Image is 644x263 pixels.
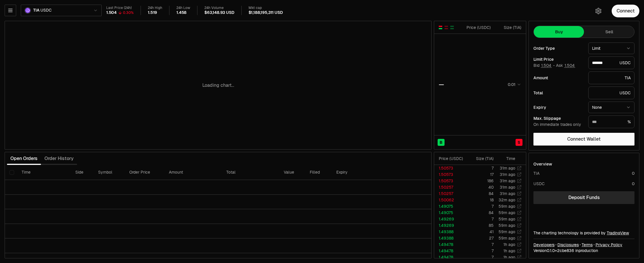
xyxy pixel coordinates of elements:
[533,181,545,187] div: USDC
[468,229,494,235] td: 41
[596,242,622,248] a: Privacy Policy
[533,105,584,109] div: Expiry
[499,216,515,222] time: 59m ago
[434,178,468,184] td: 1.50573
[496,25,521,30] div: Size ( TIA )
[607,230,629,236] a: TradingView
[500,165,515,171] time: 31m ago
[533,57,584,61] div: Limit Price
[440,139,443,145] span: B
[148,10,157,15] div: 1.519
[588,43,634,54] button: Limit
[584,26,634,38] button: Sell
[434,171,468,178] td: 1.50573
[468,190,494,197] td: 84
[202,82,234,89] p: Loading chart...
[176,6,190,10] div: 24h Low
[10,170,14,175] button: Select all
[439,80,444,89] div: —
[557,248,574,253] span: 2cbe83609f336d7ffdfa3e22979a850ff325378b
[148,6,162,10] div: 24h High
[588,102,634,113] button: None
[503,248,515,253] time: 1h ago
[434,203,468,209] td: 1.49075
[434,216,468,222] td: 1.49269
[40,8,51,13] span: USDC
[7,153,41,164] button: Open Orders
[499,210,515,215] time: 59m ago
[588,115,634,128] div: %
[249,10,283,15] div: $1,188,195,311 USD
[204,6,234,10] div: 24h Volume
[499,236,515,241] time: 59m ago
[500,178,515,183] time: 31m ago
[632,181,634,187] div: 0
[588,87,634,99] div: USDC
[468,222,494,229] td: 85
[503,242,515,247] time: 1h ago
[434,184,468,190] td: 1.50257
[468,165,494,171] td: 7
[499,204,515,209] time: 59m ago
[434,241,468,248] td: 1.49478
[499,229,515,234] time: 59m ago
[434,165,468,171] td: 1.50573
[434,190,468,197] td: 1.50257
[533,191,634,204] a: Deposit Funds
[434,254,468,260] td: 1.49478
[444,25,449,30] button: Show Sell Orders Only
[499,223,515,228] time: 59m ago
[564,63,575,68] button: 1.504
[632,170,634,176] div: 0
[33,8,39,13] span: TIA
[533,170,540,176] div: TIA
[123,10,134,15] div: 0.30%
[506,81,521,88] button: 0.01
[588,71,634,84] div: TIA
[468,241,494,248] td: 7
[106,6,134,10] div: Last Price (24h)
[500,191,515,196] time: 31m ago
[468,203,494,209] td: 7
[556,63,575,68] span: Ask
[499,197,515,203] time: 32m ago
[533,122,584,127] div: On immediate trades only
[533,91,584,95] div: Total
[533,133,634,146] button: Connect Wallet
[503,255,515,260] time: 1h ago
[41,153,77,164] button: Order History
[434,197,468,203] td: 1.50062
[434,235,468,241] td: 1.49388
[434,229,468,235] td: 1.49388
[468,178,494,184] td: 186
[434,248,468,254] td: 1.49478
[438,25,443,30] button: Show Buy and Sell Orders
[468,235,494,241] td: 27
[473,156,494,161] div: Size ( TIA )
[71,165,94,180] th: Side
[468,184,494,190] td: 40
[249,6,283,10] div: Mkt cap
[279,165,305,180] th: Value
[468,209,494,216] td: 84
[500,185,515,190] time: 31m ago
[468,171,494,178] td: 17
[305,165,332,180] th: Filled
[204,10,234,15] div: $63,148.93 USD
[588,56,634,69] div: USDC
[533,116,584,120] div: Max. Slippage
[533,230,634,236] div: The charting technology is provided by
[533,76,584,80] div: Amount
[557,242,579,248] a: Disclosures
[541,63,552,68] button: 1.504
[106,10,117,15] div: 1.504
[439,156,468,161] div: Price ( USDC )
[332,165,383,180] th: Expiry
[465,25,491,30] div: Price ( USDC )
[533,46,584,50] div: Order Type
[518,139,520,145] span: S
[94,165,124,180] th: Symbol
[468,254,494,260] td: 7
[176,10,186,15] div: 1.458
[533,63,555,68] span: Bid -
